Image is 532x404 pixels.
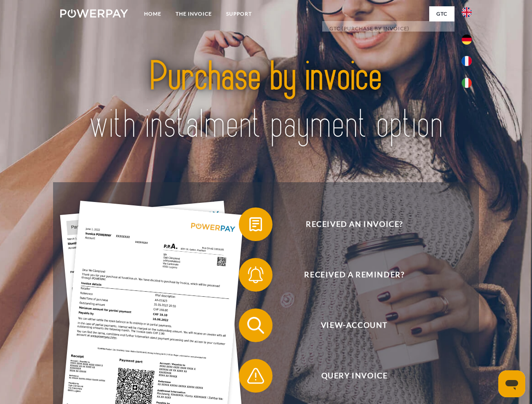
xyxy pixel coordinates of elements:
[168,6,219,21] a: THE INVOICE
[137,6,168,21] a: Home
[80,40,452,161] img: title-powerpay_en.svg
[245,214,266,235] img: qb_bill.svg
[251,359,457,393] span: Query Invoice
[251,258,457,292] span: Received a reminder?
[245,315,266,336] img: qb_search.svg
[462,56,472,66] img: fr
[239,207,458,241] button: Received an invoice?
[462,78,472,88] img: it
[251,308,457,342] span: View-Account
[245,365,266,386] img: qb_warning.svg
[251,207,457,241] span: Received an invoice?
[245,264,266,285] img: qb_bell.svg
[239,308,458,342] button: View-Account
[239,258,458,292] button: Received a reminder?
[219,6,259,21] a: Support
[60,9,128,18] img: logo-powerpay-white.svg
[322,21,454,36] a: GTC (Purchase by invoice)
[429,6,454,21] a: GTC
[239,359,458,393] button: Query Invoice
[498,370,525,397] iframe: Button to launch messaging window
[462,7,472,17] img: en
[462,35,472,45] img: de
